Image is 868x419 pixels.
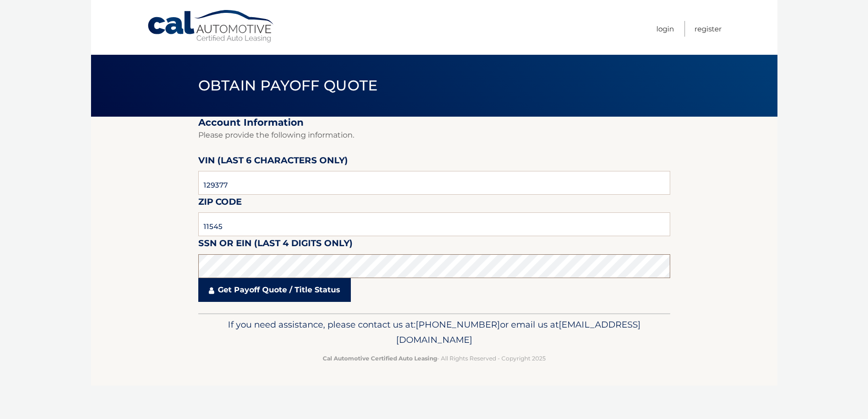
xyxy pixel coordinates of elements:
label: VIN (last 6 characters only) [198,153,348,171]
a: Login [656,21,674,37]
h2: Account Information [198,117,670,129]
a: Cal Automotive [147,10,276,43]
p: - All Rights Reserved - Copyright 2025 [204,353,664,363]
span: [PHONE_NUMBER] [416,319,500,330]
label: Zip Code [198,195,242,212]
strong: Cal Automotive Certified Auto Leasing [323,355,437,362]
p: Please provide the following information. [198,129,670,142]
span: Obtain Payoff Quote [198,77,378,94]
p: If you need assistance, please contact us at: or email us at [204,317,664,348]
a: Get Payoff Quote / Title Status [198,278,351,302]
label: SSN or EIN (last 4 digits only) [198,236,353,254]
a: Register [694,21,722,37]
